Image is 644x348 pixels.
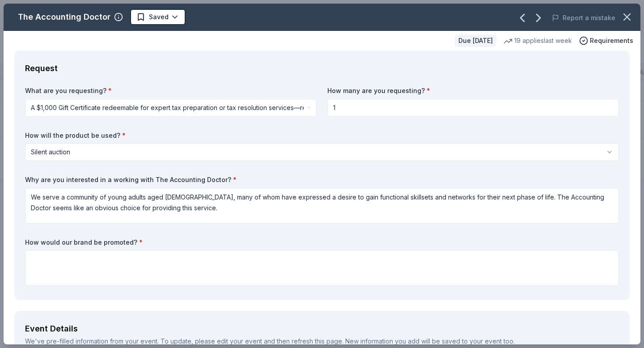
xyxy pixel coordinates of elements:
div: Event Details [25,322,619,336]
button: Saved [130,9,186,25]
span: Saved [149,12,169,22]
label: How will the product be used? [25,131,619,140]
label: What are you requesting? [25,86,317,95]
label: How many are you requesting? [327,86,619,95]
div: Request [25,61,619,76]
textarea: We serve a community of young adults aged [DEMOGRAPHIC_DATA], many of whom have expressed a desir... [25,188,619,224]
div: 19 applies last week [504,35,572,46]
label: How would our brand be promoted? [25,238,619,247]
label: Why are you interested in a working with The Accounting Doctor? [25,175,619,184]
button: Report a mistake [552,13,615,23]
div: We've pre-filled information from your event. To update, please edit your event and then refresh ... [25,336,619,347]
div: The Accounting Doctor [18,10,110,24]
div: Due [DATE] [455,34,496,47]
button: Requirements [579,35,633,46]
span: Requirements [590,35,633,46]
